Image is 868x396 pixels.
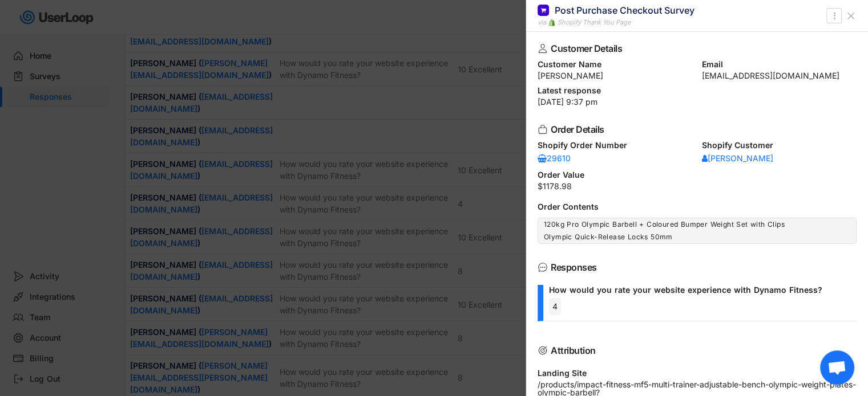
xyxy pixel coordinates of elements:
[829,9,840,23] button: 
[538,153,572,164] a: 29610
[551,44,838,53] div: Customer Details
[538,203,857,211] div: Order Contents
[551,346,838,355] div: Attribution
[551,125,838,134] div: Order Details
[702,72,857,80] div: [EMAIL_ADDRESS][DOMAIN_NAME]
[538,72,693,80] div: [PERSON_NAME]
[538,171,857,179] div: Order Value
[538,18,546,27] div: via
[549,298,561,315] div: 4
[538,141,693,149] div: Shopify Order Number
[538,87,857,95] div: Latest response
[702,60,857,68] div: Email
[833,10,835,22] text: 
[538,98,857,106] div: [DATE] 9:37 pm
[555,4,695,17] div: Post Purchase Checkout Survey
[551,263,838,272] div: Responses
[558,18,631,27] div: Shopify Thank You Page
[538,60,693,68] div: Customer Name
[544,220,850,229] div: 120kg Pro Olympic Barbell + Coloured Bumper Weight Set with Clips
[538,154,572,162] div: 29610
[820,350,854,385] a: Open chat
[538,369,857,377] div: Landing Site
[549,285,847,295] div: How would you rate your website experience with Dynamo Fitness?
[544,232,850,242] div: Olympic Quick-Release Locks 50mm
[702,141,857,149] div: Shopify Customer
[702,153,773,164] a: [PERSON_NAME]
[538,182,857,190] div: $1178.98
[702,154,773,162] div: [PERSON_NAME]
[548,19,555,26] img: 1156660_ecommerce_logo_shopify_icon%20%281%29.png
